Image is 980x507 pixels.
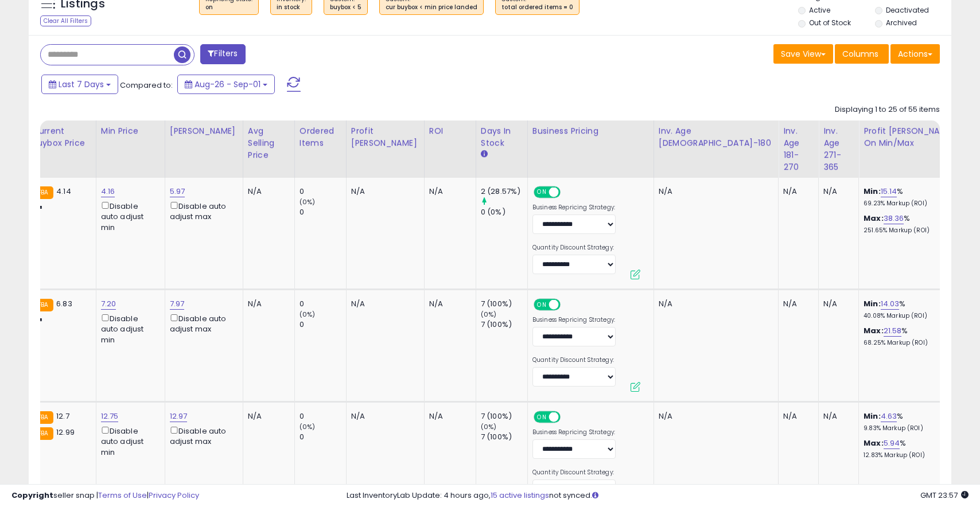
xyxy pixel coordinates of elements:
[823,411,850,422] div: N/A
[351,299,415,309] div: N/A
[659,125,773,149] div: Inv. Age [DEMOGRAPHIC_DATA]-180
[41,75,118,94] button: Last 7 Days
[835,104,940,115] div: Displaying 1 to 25 of 55 items
[98,490,147,501] a: Terms of Use
[56,427,75,438] span: 12.99
[864,326,959,347] div: %
[300,432,346,442] div: 0
[300,207,346,217] div: 0
[864,451,959,459] p: 12.83% Markup (ROI)
[351,125,419,149] div: Profit [PERSON_NAME]
[864,298,881,309] b: Min:
[809,5,830,15] label: Active
[429,299,467,309] div: N/A
[559,300,577,310] span: OFF
[823,186,850,197] div: N/A
[120,80,173,91] span: Compared to:
[481,149,488,159] small: Days In Stock.
[890,44,940,64] button: Actions
[920,490,969,501] span: 2025-09-9 23:57 GMT
[659,299,769,309] div: N/A
[881,186,897,197] a: 15.14
[429,186,467,197] div: N/A
[809,18,851,28] label: Out of Stock
[859,120,968,178] th: The percentage added to the cost of goods (COGS) that forms the calculator for Min & Max prices.
[864,438,884,448] b: Max:
[300,125,341,149] div: Ordered Items
[881,411,897,422] a: 4.63
[40,15,91,26] div: Clear All Filters
[101,424,156,458] div: Disable auto adjust min
[101,186,115,197] a: 4.16
[429,411,467,422] div: N/A
[864,299,959,320] div: %
[864,438,959,459] div: %
[783,186,810,197] div: N/A
[32,427,53,440] small: FBA
[481,319,527,330] div: 7 (100%)
[559,412,577,422] span: OFF
[532,204,616,212] label: Business Repricing Strategy:
[864,312,959,320] p: 40.08% Markup (ROI)
[300,411,346,422] div: 0
[248,411,286,422] div: N/A
[842,48,878,60] span: Columns
[481,299,527,309] div: 7 (100%)
[481,422,497,431] small: (0%)
[823,125,854,173] div: Inv. Age 271-365
[864,186,881,197] b: Min:
[532,244,616,252] label: Quantity Discount Strategy:
[101,298,116,310] a: 7.20
[886,5,929,15] label: Deactivated
[535,188,549,197] span: ON
[170,186,185,197] a: 5.97
[32,411,53,424] small: FBA
[886,18,917,28] label: Archived
[864,125,963,149] div: Profit [PERSON_NAME] on Min/Max
[347,490,969,501] div: Last InventoryLab Update: 4 hours ago, not synced.
[783,411,810,422] div: N/A
[32,299,53,311] small: FBA
[300,186,346,197] div: 0
[101,312,156,345] div: Disable auto adjust min
[300,422,316,431] small: (0%)
[195,79,260,90] span: Aug-26 - Sep-01
[532,469,616,477] label: Quantity Discount Strategy:
[248,299,286,309] div: N/A
[386,3,477,11] div: cur buybox < min price landed
[101,200,156,233] div: Disable auto adjust min
[101,411,119,422] a: 12.75
[481,207,527,217] div: 0 (0%)
[170,200,234,222] div: Disable auto adjust max
[300,310,316,319] small: (0%)
[200,44,245,64] button: Filters
[248,186,286,197] div: N/A
[884,213,904,224] a: 38.36
[823,299,850,309] div: N/A
[864,424,959,432] p: 9.83% Markup (ROI)
[56,298,72,309] span: 6.83
[491,490,549,501] a: 15 active listings
[11,490,199,501] div: seller snap | |
[783,125,814,173] div: Inv. Age 181-270
[535,412,549,422] span: ON
[659,186,769,197] div: N/A
[170,125,238,137] div: [PERSON_NAME]
[481,125,523,149] div: Days In Stock
[864,213,959,235] div: %
[56,411,69,422] span: 12.7
[864,325,884,336] b: Max:
[351,411,415,422] div: N/A
[351,186,415,197] div: N/A
[248,125,290,161] div: Avg Selling Price
[532,125,649,137] div: Business Pricing
[884,438,900,449] a: 5.94
[330,3,361,11] div: buybox < 5
[864,411,881,422] b: Min:
[32,186,53,199] small: FBA
[501,3,573,11] div: total ordered items = 0
[56,186,71,197] span: 4.14
[559,188,577,197] span: OFF
[300,197,316,206] small: (0%)
[149,490,199,501] a: Privacy Policy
